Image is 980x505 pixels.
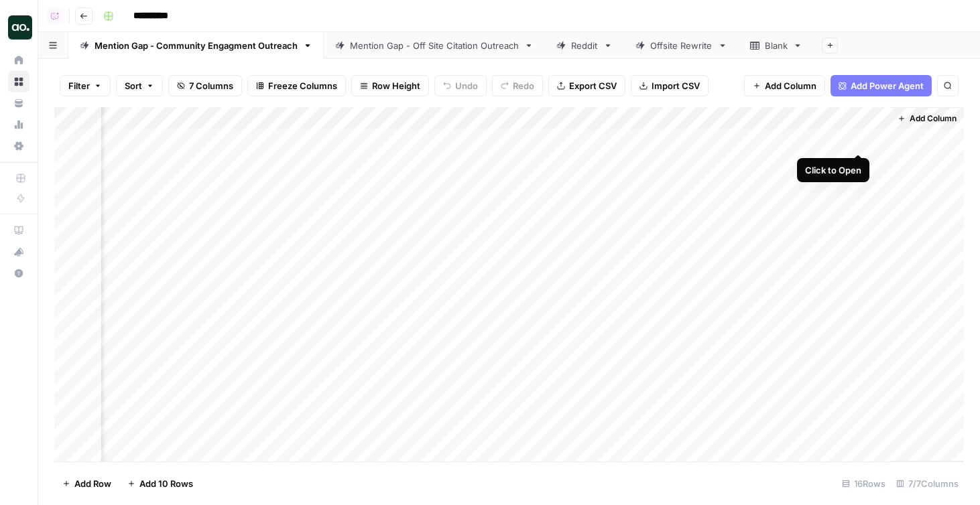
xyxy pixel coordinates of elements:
a: Mention Gap - Community Engagment Outreach [68,32,324,59]
button: Help + Support [8,263,29,284]
span: Add Column [910,113,957,125]
span: Add 10 Rows [139,477,193,490]
span: Freeze Columns [268,79,337,92]
button: Sort [116,75,163,96]
a: Usage [8,114,29,135]
div: Mention Gap - Community Engagment Outreach [95,39,298,52]
button: Filter [60,75,111,96]
button: What's new? [8,241,29,263]
a: Mention Gap - Off Site Citation Outreach [324,32,545,59]
a: AirOps Academy [8,220,29,241]
a: Blank [739,32,814,59]
div: Offsite Rewrite [650,39,713,52]
button: Add Row [54,473,119,494]
a: Settings [8,135,29,157]
a: Your Data [8,92,29,114]
span: Export CSV [569,79,617,92]
span: 7 Columns [189,79,233,92]
button: Workspace: Dillon Test [8,11,29,44]
span: Redo [513,79,534,92]
a: Browse [8,71,29,92]
a: Home [8,50,29,71]
div: 16 Rows [837,473,891,494]
a: Reddit [545,32,624,59]
div: Mention Gap - Off Site Citation Outreach [350,39,519,52]
button: Add 10 Rows [119,473,201,494]
button: Freeze Columns [247,75,346,96]
button: Redo [492,75,543,96]
button: Add Column [744,75,825,96]
button: Undo [434,75,487,96]
span: Import CSV [652,79,700,92]
div: Blank [765,39,788,52]
button: Import CSV [631,75,709,96]
div: What's new? [9,242,29,262]
span: Sort [125,79,142,92]
span: Add Row [74,477,111,490]
a: Offsite Rewrite [624,32,739,59]
span: Add Power Agent [851,79,924,92]
span: Undo [455,79,478,92]
div: 7/7 Columns [891,473,964,494]
img: Dillon Test Logo [8,15,32,40]
button: Add Power Agent [831,75,932,96]
button: 7 Columns [168,75,242,96]
button: Add Column [892,110,962,127]
span: Filter [68,79,90,92]
div: Reddit [571,39,598,52]
span: Add Column [765,79,816,92]
span: Row Height [372,79,420,92]
button: Row Height [351,75,429,96]
button: Export CSV [548,75,625,96]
